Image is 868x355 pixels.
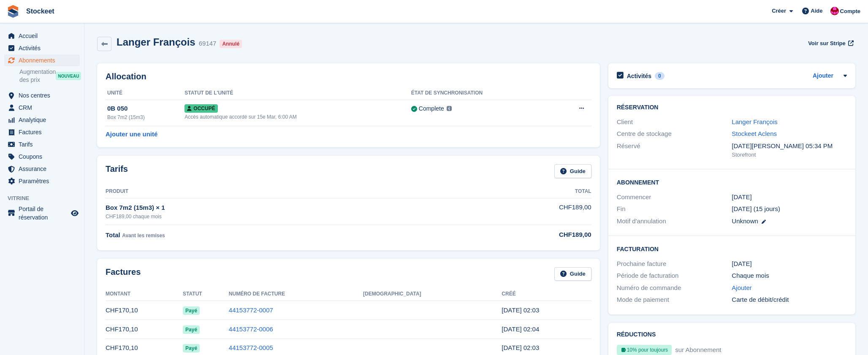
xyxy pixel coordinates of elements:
[4,54,80,66] a: menu
[229,306,273,314] a: 44153772-0007
[229,287,363,301] th: Numéro de facture
[502,287,591,301] th: Créé
[19,89,69,101] span: Nos centres
[4,205,80,222] a: menu
[732,283,752,293] a: Ajouter
[19,30,69,42] span: Accueil
[617,345,672,355] div: 10% pour toujours
[502,325,539,333] time: 2025-08-15 00:04:01 UTC
[56,72,81,80] div: NOUVEAU
[220,40,242,48] div: Annulé
[502,344,539,351] time: 2025-07-15 00:03:49 UTC
[4,30,80,42] a: menu
[617,244,847,253] h2: Facturation
[617,271,732,281] div: Période de facturation
[4,138,80,150] a: menu
[732,205,780,212] span: [DATE] (15 jours)
[183,325,200,334] span: Payé
[502,306,539,314] time: 2025-09-15 00:03:54 UTC
[617,204,732,214] div: Fin
[617,117,732,127] div: Client
[106,267,141,281] h2: Factures
[19,175,69,187] span: Paramètres
[732,130,777,137] a: Stockeet Aclens
[732,259,847,269] div: [DATE]
[106,185,420,198] th: Produit
[655,72,665,80] div: 0
[19,42,69,54] span: Activités
[4,102,80,114] a: menu
[106,320,183,339] td: CHF170,10
[732,217,758,225] span: Unknown
[772,7,786,15] span: Créer
[107,104,184,114] div: 0B 050
[420,185,591,198] th: Total
[805,36,855,50] a: Voir sur Stripe
[617,295,732,305] div: Mode de paiement
[106,301,183,320] td: CHF170,10
[19,163,69,175] span: Assurance
[19,151,69,163] span: Coupons
[617,217,732,226] div: Motif d'annulation
[184,87,411,100] th: Statut de l'unité
[183,344,200,352] span: Payé
[19,205,69,222] span: Portail de réservation
[184,113,411,121] div: Accès automatique accordé sur 15e Mar, 6:00 AM
[19,102,69,114] span: CRM
[4,114,80,126] a: menu
[617,129,732,139] div: Centre de stockage
[122,233,165,238] span: Avant les remises
[19,54,69,66] span: Abonnements
[106,231,120,238] span: Total
[7,5,19,18] img: stora-icon-8386f47178a22dfd0bd8f6a31ec36ba5ce8667c1dd55bd0f319d3a0aa187defe.svg
[617,141,732,159] div: Réservé
[19,68,56,84] span: Augmentation des prix
[106,203,420,213] div: Box 7m2 (15m3) × 1
[420,230,591,240] div: CHF189,00
[808,39,846,48] span: Voir sur Stripe
[4,151,80,163] a: menu
[732,295,847,305] div: Carte de débit/crédit
[732,151,847,159] div: Storefront
[554,164,591,178] a: Guide
[554,267,591,281] a: Guide
[23,4,58,18] a: Stockeet
[732,141,847,151] div: [DATE][PERSON_NAME] 05:34 PM
[617,283,732,293] div: Numéro de commande
[229,344,273,351] a: 44153772-0005
[411,87,556,100] th: État de synchronisation
[627,72,651,80] h2: Activités
[732,118,777,125] a: Langer François
[19,68,80,84] a: Augmentation des prix NOUVEAU
[70,208,80,218] a: Boutique d'aperçu
[811,7,822,15] span: Aide
[107,114,184,121] div: Box 7m2 (15m3)
[19,138,69,150] span: Tarifs
[830,7,839,15] img: Valentin BURDET
[617,178,847,186] h2: Abonnement
[840,7,860,16] span: Compte
[420,198,591,225] td: CHF189,00
[419,104,444,113] div: Complete
[229,325,273,333] a: 44153772-0006
[363,287,502,301] th: [DEMOGRAPHIC_DATA]
[4,163,80,175] a: menu
[19,114,69,126] span: Analytique
[4,126,80,138] a: menu
[106,130,157,139] a: Ajouter une unité
[117,36,195,48] h2: Langer François
[617,192,732,202] div: Commencer
[199,39,217,49] div: 69147
[106,213,420,220] div: CHF189,00 chaque mois
[106,87,184,100] th: Unité
[732,271,847,281] div: Chaque mois
[183,306,200,315] span: Payé
[4,42,80,54] a: menu
[732,192,751,202] time: 2025-03-15 00:00:00 UTC
[19,126,69,138] span: Factures
[106,72,591,81] h2: Allocation
[183,287,229,301] th: Statut
[106,164,128,178] h2: Tarifs
[4,89,80,101] a: menu
[447,106,452,111] img: icon-info-grey-7440780725fd019a000dd9b08b2336e03edf1995a4989e88bcd33f0948082b44.svg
